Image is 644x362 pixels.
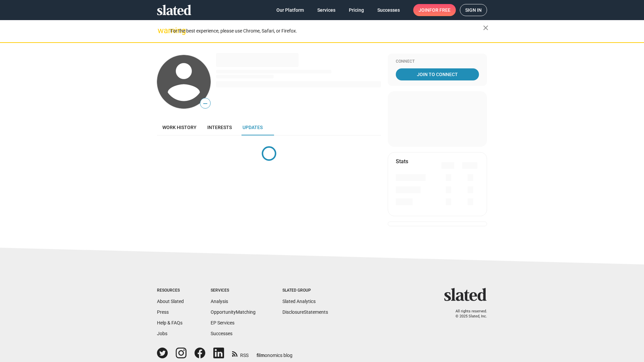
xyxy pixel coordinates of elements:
div: Slated Group [282,288,328,293]
span: Work history [162,125,197,130]
a: Slated Analytics [282,299,316,304]
span: for free [429,4,450,16]
a: Sign in [460,4,487,16]
div: Resources [157,288,184,293]
span: Join [419,4,450,16]
a: RSS [232,348,249,359]
span: Updates [243,125,263,130]
a: Press [157,309,169,315]
mat-icon: warning [158,26,166,35]
p: All rights reserved. © 2025 Slated, Inc. [448,309,487,319]
span: Pricing [349,4,364,16]
span: Our Platform [276,4,304,16]
span: film [257,353,265,358]
mat-icon: close [482,24,490,32]
a: Joinfor free [413,4,456,16]
a: About Slated [157,299,184,304]
a: EP Services [211,320,234,325]
a: Work history [157,119,202,135]
div: For the best experience, please use Chrome, Safari, or Firefox. [170,26,483,36]
a: Successes [211,331,232,336]
a: Analysis [211,299,228,304]
span: — [200,99,210,108]
mat-card-title: Stats [396,158,408,165]
span: Interests [207,125,232,130]
span: Services [317,4,335,16]
span: Successes [377,4,400,16]
a: Services [312,4,341,16]
a: filmonomics blog [257,347,292,359]
a: Jobs [157,331,167,336]
a: Our Platform [271,4,309,16]
a: OpportunityMatching [211,309,256,315]
a: Help & FAQs [157,320,182,325]
span: Join To Connect [397,68,478,80]
div: Services [211,288,256,293]
div: Connect [396,59,479,64]
a: Updates [237,119,268,135]
a: Successes [372,4,405,16]
span: Sign in [465,4,482,16]
a: Pricing [343,4,369,16]
a: DisclosureStatements [282,309,328,315]
a: Join To Connect [396,68,479,80]
a: Interests [202,119,237,135]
